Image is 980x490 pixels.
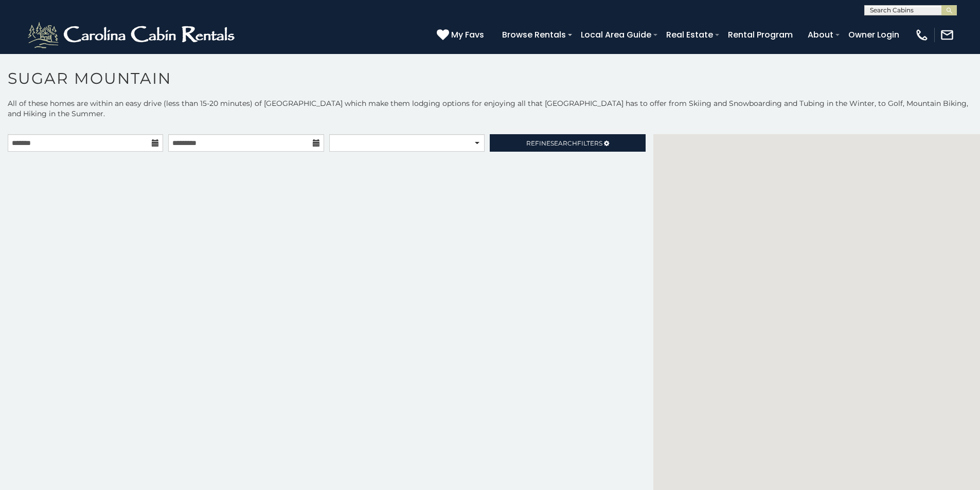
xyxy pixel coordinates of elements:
a: About [803,26,839,44]
a: Local Area Guide [576,26,656,44]
img: phone-regular-white.png [915,28,929,42]
a: Owner Login [843,26,904,44]
img: White-1-2.png [26,20,239,50]
a: My Favs [437,28,487,42]
a: Real Estate [661,26,718,44]
span: Search [550,139,577,147]
span: Refine Filters [526,139,602,147]
a: RefineSearchFilters [490,134,645,152]
a: Rental Program [723,26,798,44]
a: Browse Rentals [497,26,571,44]
img: mail-regular-white.png [940,28,954,42]
span: My Favs [451,28,484,41]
